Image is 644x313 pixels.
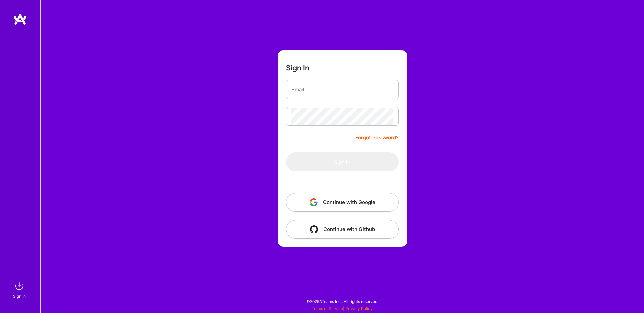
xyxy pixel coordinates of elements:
[286,152,399,171] button: Sign In
[312,306,373,311] span: |
[13,279,26,293] img: sign in
[345,306,373,311] a: Privacy Policy
[13,293,26,300] div: Sign In
[286,220,399,239] button: Continue with Github
[13,13,27,25] img: logo
[355,134,399,142] a: Forgot Password?
[286,64,309,72] h3: Sign In
[14,279,26,300] a: sign inSign In
[310,225,318,233] img: icon
[286,193,399,212] button: Continue with Google
[310,198,318,206] img: icon
[312,306,343,311] a: Terms of Service
[291,81,393,98] input: Email...
[40,293,644,310] div: © 2025 ATeams Inc., All rights reserved.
